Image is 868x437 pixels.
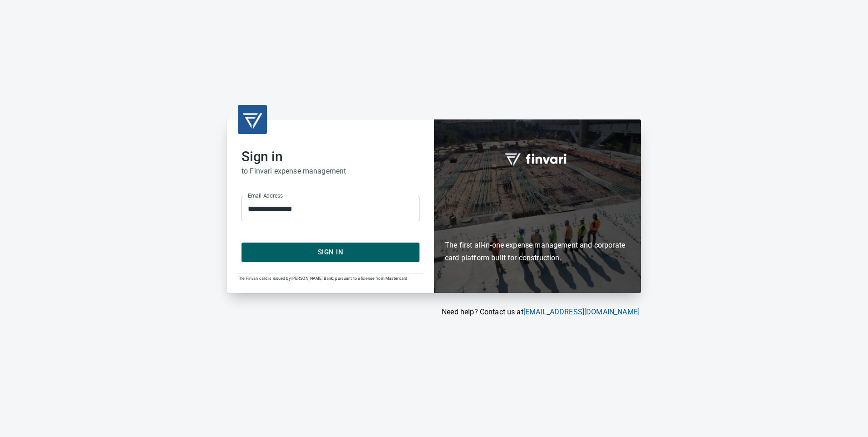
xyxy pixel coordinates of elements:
span: Sign In [252,246,409,258]
h6: to Finvari expense management [242,165,419,178]
h6: The first all-in-one expense management and corporate card platform built for construction. [445,186,630,264]
div: Finvari [434,119,641,293]
button: Sign In [242,243,419,262]
p: Need help? Contact us at [227,307,640,318]
img: transparent_logo.png [242,109,263,130]
span: The Finvari card is issued by [PERSON_NAME] Bank, pursuant to a license from Mastercard [238,276,407,281]
h2: Sign in [242,149,419,165]
a: [EMAIL_ADDRESS][DOMAIN_NAME] [523,308,640,316]
img: fullword_logo_white.png [503,148,572,169]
